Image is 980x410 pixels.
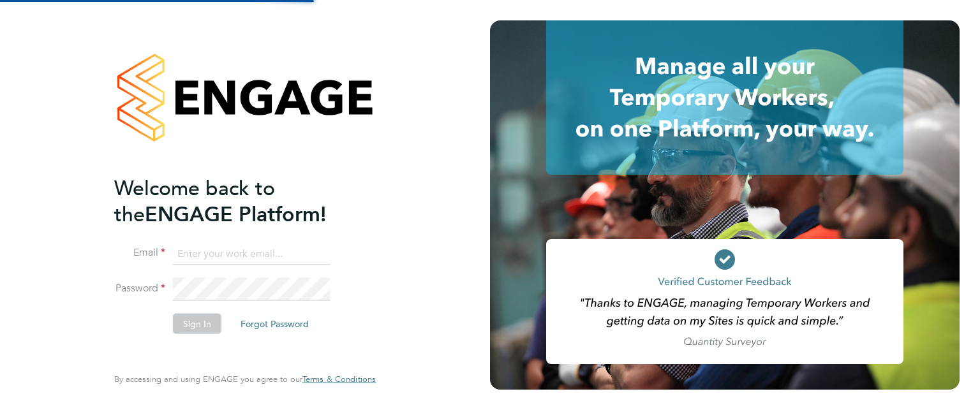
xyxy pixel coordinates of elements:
label: Email [114,246,165,260]
span: By accessing and using ENGAGE you agree to our [114,374,376,384]
a: Terms & Conditions [302,374,376,384]
span: Welcome back to the [114,175,275,226]
input: Enter your work email... [173,242,330,265]
button: Sign In [173,314,221,334]
h2: ENGAGE Platform! [114,175,363,227]
label: Password [114,282,165,295]
span: Terms & Conditions [302,374,376,384]
button: Forgot Password [230,314,319,334]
